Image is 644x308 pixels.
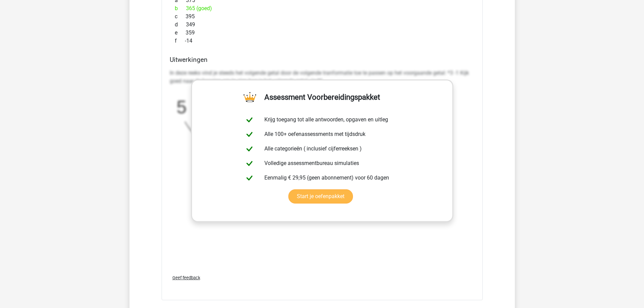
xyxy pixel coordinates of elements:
[170,21,475,29] div: 349
[170,37,475,45] div: -14
[176,97,187,117] tspan: 5
[175,4,186,13] span: b
[175,37,185,45] span: f
[170,69,475,85] p: In deze reeks vind je steeds het volgende getal door de volgende tranformatie toe te passen op he...
[175,21,186,29] span: d
[170,56,475,64] h4: Uitwerkingen
[170,4,475,13] div: 365 (goed)
[170,13,475,21] div: 395
[175,29,186,37] span: e
[175,13,186,21] span: c
[170,29,475,37] div: 359
[288,189,353,204] a: Start je oefenpakket
[172,275,200,280] span: Geef feedback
